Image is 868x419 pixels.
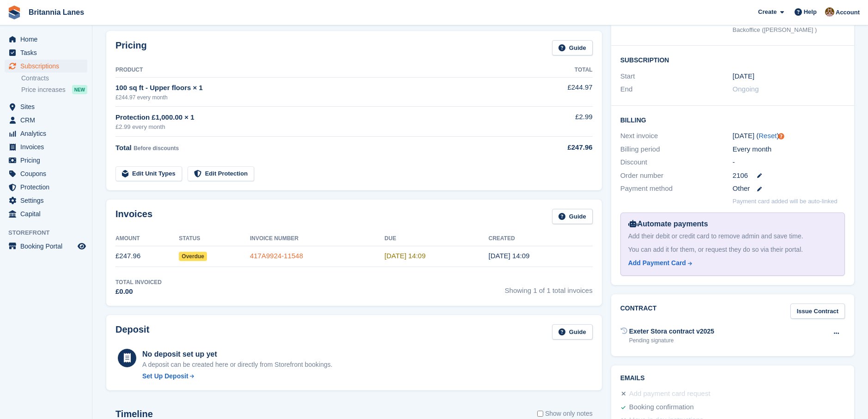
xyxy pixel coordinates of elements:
[628,219,837,230] div: Automate payments
[5,240,87,253] a: menu
[5,33,87,46] a: menu
[537,409,543,419] input: Show only notes
[20,114,76,127] span: CRM
[629,389,710,400] div: Add payment card request
[758,7,777,17] span: Create
[520,63,593,78] th: Total
[620,84,733,95] div: End
[629,336,714,345] div: Pending signature
[20,194,76,207] span: Settings
[5,114,87,127] a: menu
[552,40,593,55] a: Guide
[552,209,593,224] a: Guide
[115,122,520,132] div: £2.99 every month
[188,166,254,182] a: Edit Protection
[115,209,152,224] h2: Invoices
[384,231,488,246] th: Due
[250,231,384,246] th: Invoice Number
[142,371,188,381] div: Set Up Deposit
[790,304,845,319] a: Issue Contract
[20,207,76,220] span: Capital
[733,183,845,194] div: Other
[5,100,87,113] a: menu
[629,402,694,413] div: Booking confirmation
[5,194,87,207] a: menu
[620,304,657,319] h2: Contract
[20,33,76,46] span: Home
[142,371,333,381] a: Set Up Deposit
[552,324,593,340] a: Guide
[179,252,207,261] span: Overdue
[628,245,837,255] div: You can add it for them, or request they do so via their portal.
[629,327,714,336] div: Exeter Stora contract v2025
[628,258,833,268] a: Add Payment Card
[620,170,733,181] div: Order number
[620,144,733,155] div: Billing period
[115,63,520,78] th: Product
[76,241,87,252] a: Preview store
[20,127,76,140] span: Analytics
[115,246,179,267] td: £247.96
[115,231,179,246] th: Amount
[20,181,76,194] span: Protection
[25,5,88,20] a: Britannia Lanes
[488,252,529,260] time: 2025-09-15 13:09:51 UTC
[733,144,845,155] div: Every month
[20,240,76,253] span: Booking Portal
[628,231,837,241] div: Add their debit or credit card to remove admin and save time.
[777,132,785,140] div: Tooltip anchor
[7,6,21,19] img: stora-icon-8386f47178a22dfd0bd8f6a31ec36ba5ce8667c1dd55bd0f319d3a0aa187defe.svg
[72,85,87,94] div: NEW
[733,170,748,181] span: 2106
[5,60,87,73] a: menu
[628,258,686,268] div: Add Payment Card
[20,60,76,73] span: Subscriptions
[21,85,66,94] span: Price increases
[134,145,179,152] span: Before discounts
[5,207,87,220] a: menu
[5,167,87,180] a: menu
[5,46,87,59] a: menu
[384,252,425,260] time: 2025-09-16 13:09:51 UTC
[520,142,593,153] div: £247.96
[804,7,817,17] span: Help
[759,132,777,140] a: Reset
[825,7,834,17] img: Admin
[5,181,87,194] a: menu
[115,144,132,152] span: Total
[733,131,845,141] div: [DATE] ( )
[8,228,92,237] span: Storefront
[20,46,76,59] span: Tasks
[20,167,76,180] span: Coupons
[115,278,162,286] div: Total Invoiced
[620,55,845,64] h2: Subscription
[733,197,838,206] p: Payment card added will be auto-linked
[620,157,733,168] div: Discount
[20,154,76,167] span: Pricing
[733,85,759,93] span: Ongoing
[5,127,87,140] a: menu
[620,115,845,124] h2: Billing
[115,324,149,340] h2: Deposit
[20,100,76,113] span: Sites
[620,183,733,194] div: Payment method
[488,231,592,246] th: Created
[733,25,845,35] div: Backoffice ([PERSON_NAME] )
[620,131,733,141] div: Next invoice
[21,85,87,95] a: Price increases NEW
[115,93,520,102] div: £244.97 every month
[20,140,76,153] span: Invoices
[115,166,182,182] a: Edit Unit Types
[115,83,520,93] div: 100 sq ft - Upper floors × 1
[537,409,593,419] label: Show only notes
[115,40,147,55] h2: Pricing
[115,286,162,297] div: £0.00
[520,77,593,106] td: £244.97
[21,74,87,83] a: Contracts
[733,157,845,168] div: -
[620,375,845,382] h2: Emails
[5,140,87,153] a: menu
[620,71,733,82] div: Start
[115,112,520,123] div: Protection £1,000.00 × 1
[5,154,87,167] a: menu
